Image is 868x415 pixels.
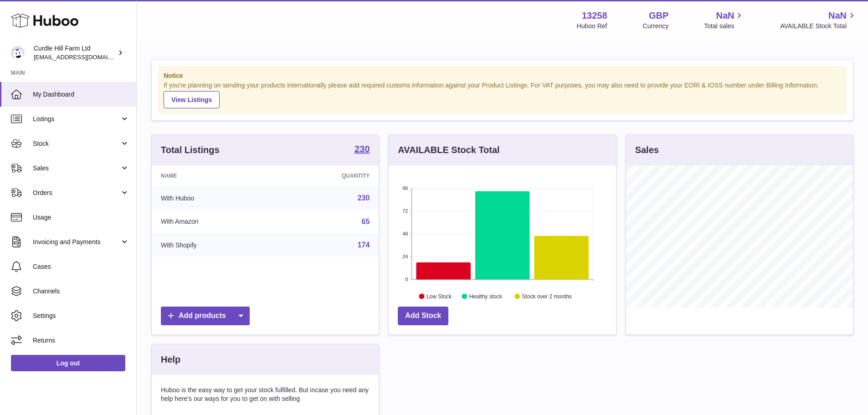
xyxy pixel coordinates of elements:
[469,293,503,299] text: Healthy stock
[358,241,370,249] a: 174
[635,144,659,156] h3: Sales
[358,194,370,202] a: 230
[33,312,129,320] span: Settings
[161,144,220,156] h3: Total Listings
[354,144,370,155] a: 230
[33,238,120,246] span: Invoicing and Payments
[152,210,276,234] td: With Amazon
[33,336,129,345] span: Returns
[403,254,408,259] text: 24
[406,277,408,282] text: 0
[161,386,370,403] p: Huboo is the easy way to get your stock fulfilled. But incase you need any help here's our ways f...
[33,115,120,123] span: Listings
[33,189,120,197] span: Orders
[33,287,129,296] span: Channels
[33,164,120,173] span: Sales
[649,10,668,22] strong: GBP
[33,90,129,99] span: My Dashboard
[33,262,129,271] span: Cases
[33,213,129,222] span: Usage
[780,22,857,31] span: AVAILABLE Stock Total
[33,139,120,148] span: Stock
[704,22,745,31] span: Total sales
[164,72,841,80] strong: Notice
[164,81,841,108] div: If you're planning on sending your products internationally please add required customs informati...
[780,10,857,31] a: NaN AVAILABLE Stock Total
[704,10,745,31] a: NaN Total sales
[161,354,180,366] h3: Help
[403,185,408,191] text: 96
[34,53,134,61] span: [EMAIL_ADDRESS][DOMAIN_NAME]
[643,22,669,31] div: Currency
[577,22,607,31] div: Huboo Ref
[522,293,572,299] text: Stock over 2 months
[11,355,125,371] a: Log out
[161,307,250,325] a: Add products
[403,231,408,236] text: 48
[164,91,220,108] a: View Listings
[362,218,370,225] a: 65
[152,186,276,210] td: With Huboo
[398,307,448,325] a: Add Stock
[34,44,116,61] div: Curdle Hill Farm Ltd
[354,144,370,154] strong: 230
[582,10,607,22] strong: 13258
[152,165,276,186] th: Name
[403,208,408,214] text: 72
[716,10,734,22] span: NaN
[276,165,379,186] th: Quantity
[398,144,499,156] h3: AVAILABLE Stock Total
[828,10,847,22] span: NaN
[426,293,452,299] text: Low Stock
[152,233,276,257] td: With Shopify
[11,46,25,60] img: internalAdmin-13258@internal.huboo.com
